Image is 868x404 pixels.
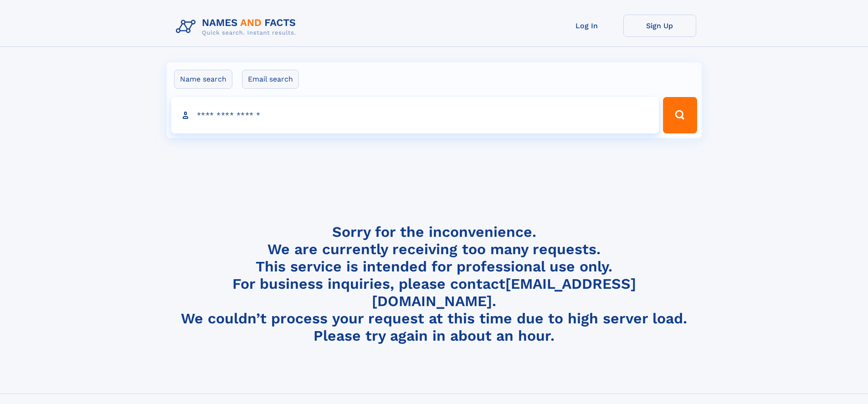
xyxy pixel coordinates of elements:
[174,70,232,89] label: Name search
[242,70,299,89] label: Email search
[372,275,636,310] a: [EMAIL_ADDRESS][DOMAIN_NAME]
[623,15,696,37] a: Sign Up
[550,15,623,37] a: Log In
[172,223,696,345] h4: Sorry for the inconvenience. We are currently receiving too many requests. This service is intend...
[172,15,303,39] img: Logo Names and Facts
[663,97,697,133] button: Search Button
[171,97,659,133] input: search input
